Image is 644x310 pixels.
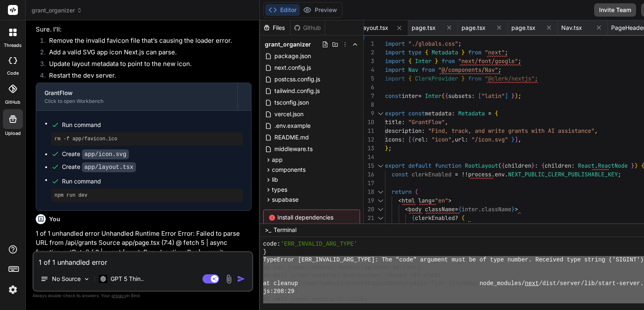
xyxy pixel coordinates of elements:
span: } [511,92,515,100]
code: app/icon.svg [82,149,129,159]
span: ( [498,162,501,169]
span: from [468,75,481,82]
pre: rm -f app/favicon.ico [54,136,239,142]
div: 6 [364,83,374,92]
span: , [452,136,455,143]
span: < [405,205,408,213]
div: Click to collapse the range. [375,196,386,205]
span: Metadata [432,49,458,56]
label: code [7,70,19,77]
span: ; [535,75,538,82]
span: : [402,136,405,143]
span: next.config.js [274,63,312,73]
span: /dist/server/lib/start-server. [539,280,644,288]
div: 12 [364,135,374,144]
span: : [471,92,475,100]
span: children [505,162,531,169]
span: grant_organizer [265,40,311,49]
span: , [518,136,521,143]
span: "next" [485,49,505,56]
span: ( [461,214,465,222]
span: children [545,162,571,169]
span: import [385,57,405,65]
li: Add a valid SVG app icon Next.js can parse. [42,48,252,59]
span: .env.example [274,121,311,131]
span: middleware.ts [274,144,313,154]
span: env [495,171,505,178]
pre: npm run dev [54,192,239,199]
span: clerkEnabled [412,171,452,178]
span: page.tsx [412,24,436,32]
span: "@/components/Nav" [438,66,498,73]
span: >_ [265,226,271,234]
span: !! [461,171,468,178]
div: 13 [364,144,374,153]
span: ( [442,92,445,100]
span: "GrantFlow" [408,118,445,126]
span: const [385,92,402,100]
span: [ [478,92,481,100]
span: { [458,205,461,213]
span: > [448,197,452,204]
span: ) [515,92,518,100]
span: at set (node:internal/bootstrap/node:46:1340) [263,264,420,272]
span: inter [461,205,478,213]
li: Update layout metadata to point to the new icon. [42,59,252,71]
div: Github [291,24,325,32]
span: layout.tsx [362,24,388,32]
span: } [511,136,515,143]
label: GitHub [5,99,20,106]
button: Editor [265,4,300,16]
span: : [425,136,428,143]
span: ) [294,288,298,295]
span: } [461,49,465,56]
div: 18 [364,188,374,196]
span: } [263,248,266,256]
span: (/home/y0kcklukd0sk6k1gcn36to6gry44is-fi4k-3s7u986g/ [298,280,480,288]
span: code: [263,240,281,248]
span: import [385,66,405,73]
div: 21 [364,214,374,222]
span: ; [498,66,501,73]
div: 8 [364,100,374,109]
div: 20 [364,205,374,214]
div: Click to collapse the range. [375,222,386,231]
span: { [541,162,545,169]
span: ; [458,40,461,47]
span: Inter [415,57,432,65]
div: 15 [364,161,374,170]
span: } [461,75,465,82]
span: package.json [274,51,312,61]
span: page.tsx [511,24,535,32]
span: privacy [111,293,126,298]
span: export [385,110,405,117]
span: icons [385,136,402,143]
p: GPT 5 Thin.. [111,275,144,283]
div: Click to collapse the range. [375,188,386,196]
span: body className [408,205,455,213]
span: ; [518,57,521,65]
img: attachment [224,274,234,284]
span: README.md [274,132,310,142]
span: from [422,66,435,73]
div: Create [62,150,129,159]
span: Nav.tsx [561,24,582,32]
div: Click to open Workbench [44,98,229,105]
div: 19 [364,196,374,205]
span: supabase [272,195,299,204]
span: { [412,136,415,143]
img: GPT 5 Thinking High [99,275,107,283]
span: Run command [62,177,243,186]
span: ? [455,214,458,222]
span: lib [272,176,278,184]
div: 1 [364,39,374,48]
span: React [578,162,595,169]
span: process [468,171,491,178]
span: { [412,214,415,222]
span: { [408,57,412,65]
img: settings [6,283,20,297]
span: className [481,205,511,213]
span: description [385,127,422,134]
div: Click to collapse the range. [375,109,386,118]
span: default [408,162,432,169]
